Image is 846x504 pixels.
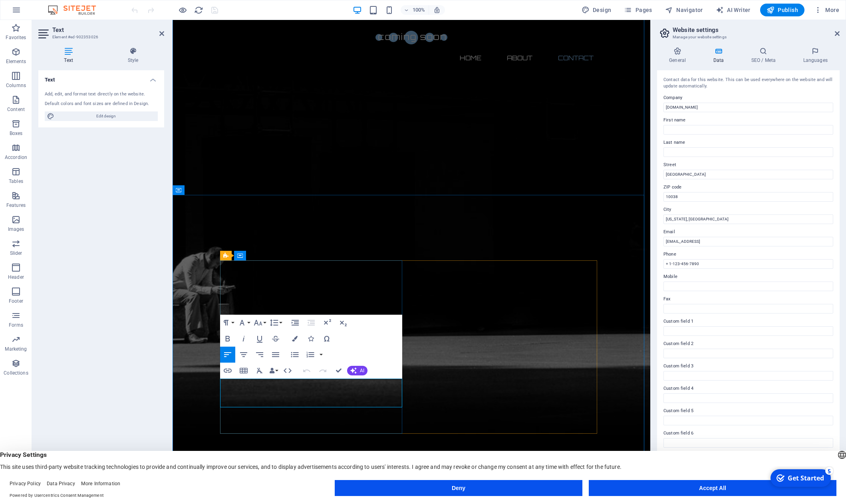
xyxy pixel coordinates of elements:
[220,363,235,379] button: Insert Link
[320,315,335,331] button: Superscript
[663,93,833,103] label: Company
[811,4,842,16] button: More
[268,315,283,331] button: Line Height
[673,34,824,41] h3: Manage your website settings
[663,250,833,259] label: Phone
[280,363,295,379] button: HTML
[791,47,840,64] h4: Languages
[663,77,833,90] div: Contact data for this website. This can be used everywhere on the website and will update automat...
[433,6,441,14] i: On resize automatically adjust zoom level to fit chosen device.
[45,111,158,121] button: Edit design
[299,363,314,379] button: Undo (⌘Z)
[304,315,319,331] button: Decrease Indent
[220,331,235,347] button: Bold (⌘B)
[5,154,27,161] p: Accordion
[336,315,351,331] button: Subscript
[663,138,833,147] label: Last name
[713,4,754,16] button: AI Writer
[6,34,26,41] p: Favorites
[268,331,283,347] button: Strikethrough
[739,47,791,64] h4: SEO / Meta
[52,26,164,34] h2: Text
[331,363,346,379] button: Confirm (⌘+⏎)
[252,331,267,347] button: Underline (⌘U)
[657,47,701,64] h4: General
[347,366,367,375] button: AI
[220,347,235,363] button: Align Left
[673,26,840,34] h2: Website settings
[7,106,25,113] p: Content
[582,6,612,14] span: Design
[38,70,164,85] h4: Text
[288,315,303,331] button: Increase Indent
[220,315,235,331] button: Paragraph Format
[621,4,655,16] button: Pages
[194,6,203,15] i: Reload page
[252,363,267,379] button: Clear Formatting
[319,331,334,347] button: Special Characters
[8,274,24,280] p: Header
[45,91,158,98] div: Add, edit, and format text directly on the website.
[4,3,65,21] div: Get Started 5 items remaining, 0% complete
[9,178,23,185] p: Tables
[360,368,364,373] span: AI
[236,363,251,379] button: Insert Table
[760,4,804,16] button: Publish
[716,6,751,14] span: AI Writer
[9,298,23,304] p: Footer
[57,111,155,121] span: Edit design
[59,1,67,9] div: 5
[5,346,27,352] p: Marketing
[178,5,187,15] button: Click here to leave preview mode and continue editing
[287,331,302,347] button: Colors
[624,6,652,14] span: Pages
[268,347,283,363] button: Align Justify
[663,115,833,125] label: First name
[194,5,203,15] button: reload
[663,384,833,393] label: Custom field 4
[10,250,22,256] p: Slider
[413,5,425,15] h6: 100%
[52,34,148,41] h3: Element #ed-902353026
[663,227,833,237] label: Email
[303,347,318,363] button: Ordered List
[287,347,302,363] button: Unordered List
[46,5,106,15] img: Editor Logo
[252,315,267,331] button: Font Size
[4,370,28,376] p: Collections
[303,331,318,347] button: Icons
[236,331,251,347] button: Italic (⌘I)
[45,101,158,107] div: Default colors and font sizes are defined in Design.
[38,47,102,64] h4: Text
[578,4,615,16] div: Design (Ctrl+Alt+Y)
[22,8,58,16] div: Get Started
[9,322,23,328] p: Forms
[701,47,739,64] h4: Data
[268,363,279,379] button: Data Bindings
[6,58,26,65] p: Elements
[236,347,251,363] button: Align Center
[8,226,24,232] p: Images
[663,361,833,371] label: Custom field 3
[6,82,26,89] p: Columns
[663,183,833,192] label: ZIP code
[10,130,23,137] p: Boxes
[252,347,267,363] button: Align Right
[663,160,833,170] label: Street
[663,339,833,349] label: Custom field 2
[578,4,615,16] button: Design
[318,347,324,363] button: Ordered List
[663,205,833,214] label: City
[663,294,833,304] label: Fax
[814,6,839,14] span: More
[6,202,26,208] p: Features
[767,6,798,14] span: Publish
[315,363,330,379] button: Redo (⌘⇧Z)
[665,6,703,14] span: Navigator
[663,272,833,282] label: Mobile
[663,317,833,326] label: Custom field 1
[102,47,164,64] h4: Style
[663,429,833,438] label: Custom field 6
[401,5,429,15] button: 100%
[663,406,833,416] label: Custom field 5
